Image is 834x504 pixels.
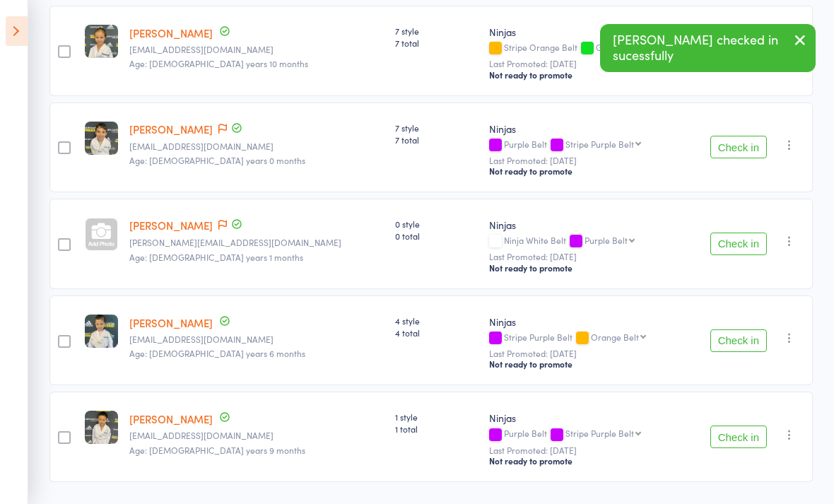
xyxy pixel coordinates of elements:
[489,358,678,370] div: Not ready to promote
[129,45,384,54] small: blcasado@outlook.com
[85,411,118,444] img: image1747437612.png
[565,139,634,148] div: Stripe Purple Belt
[395,25,478,37] span: 7 style
[596,42,638,52] div: Green Belt
[489,428,678,440] div: Purple Belt
[395,218,478,230] span: 0 style
[129,154,305,166] span: Age: [DEMOGRAPHIC_DATA] years 0 months
[395,327,478,339] span: 4 total
[129,411,213,426] a: [PERSON_NAME]
[129,141,384,151] small: mariagaidatzis14@gmail.com
[489,139,678,151] div: Purple Belt
[489,218,678,232] div: Ninjas
[489,315,678,329] div: Ninjas
[129,57,308,69] span: Age: [DEMOGRAPHIC_DATA] years 10 months
[489,165,678,177] div: Not ready to promote
[710,136,767,158] button: Check in
[489,252,678,262] small: Last Promoted: [DATE]
[489,332,678,344] div: Stripe Purple Belt
[395,134,478,146] span: 7 total
[591,332,639,341] div: Orange Belt
[85,315,118,348] img: image1746831454.png
[129,444,305,456] span: Age: [DEMOGRAPHIC_DATA] years 9 months
[395,423,478,435] span: 1 total
[489,42,678,54] div: Stripe Orange Belt
[710,329,767,352] button: Check in
[489,348,678,358] small: Last Promoted: [DATE]
[129,25,213,40] a: [PERSON_NAME]
[600,24,816,72] div: [PERSON_NAME] checked in sucessfully
[129,430,384,440] small: Cathleendeguzman@gmail.com
[395,411,478,423] span: 1 style
[395,37,478,49] span: 7 total
[489,262,678,274] div: Not ready to promote
[585,235,628,245] div: Purple Belt
[489,122,678,136] div: Ninjas
[710,426,767,448] button: Check in
[489,156,678,165] small: Last Promoted: [DATE]
[129,347,305,359] span: Age: [DEMOGRAPHIC_DATA] years 6 months
[129,218,213,233] a: [PERSON_NAME]
[85,25,118,58] img: image1715382623.png
[395,230,478,242] span: 0 total
[489,25,678,39] div: Ninjas
[489,455,678,467] div: Not ready to promote
[395,315,478,327] span: 4 style
[489,235,678,247] div: Ninja White Belt
[129,122,213,136] a: [PERSON_NAME]
[489,59,678,69] small: Last Promoted: [DATE]
[395,122,478,134] span: 7 style
[129,334,384,344] small: chira_teera@hotmail.com
[565,428,634,438] div: Stripe Purple Belt
[489,445,678,455] small: Last Promoted: [DATE]
[129,238,384,247] small: vanessa_sawan@outlook.com
[710,233,767,255] button: Check in
[489,69,678,81] div: Not ready to promote
[129,315,213,330] a: [PERSON_NAME]
[129,251,303,263] span: Age: [DEMOGRAPHIC_DATA] years 1 months
[85,122,118,155] img: image1747437548.png
[489,411,678,425] div: Ninjas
